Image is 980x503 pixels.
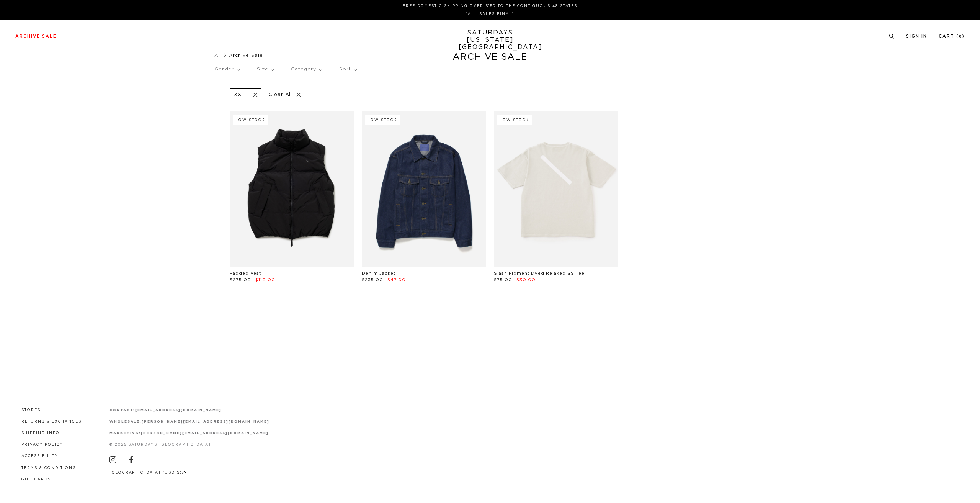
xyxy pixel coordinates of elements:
[339,61,356,78] p: Sort
[362,271,395,275] a: Denim Jacket
[230,271,261,275] a: Padded Vest
[230,278,251,282] span: $275.00
[362,278,383,282] span: $235.00
[142,420,269,423] a: [PERSON_NAME][EMAIL_ADDRESS][DOMAIN_NAME]
[939,34,965,38] a: Cart (0)
[21,443,63,446] a: Privacy Policy
[494,271,585,275] a: Slash Pigment Dyed Relaxed SS Tee
[229,53,263,57] span: Archive Sale
[109,420,142,423] strong: wholesale:
[141,431,268,435] a: [PERSON_NAME][EMAIL_ADDRESS][DOMAIN_NAME]
[959,35,962,38] small: 0
[494,278,512,282] span: $75.00
[109,442,269,447] p: © 2025 Saturdays [GEOGRAPHIC_DATA]
[497,115,532,125] div: Low Stock
[516,278,536,282] span: $30.00
[135,408,221,412] a: [EMAIL_ADDRESS][DOMAIN_NAME]
[906,34,927,38] a: Sign In
[233,115,268,125] div: Low Stock
[265,88,305,102] p: Clear All
[109,408,136,412] strong: contact:
[21,408,41,412] a: Stores
[365,115,400,125] div: Low Stock
[109,470,187,475] button: [GEOGRAPHIC_DATA] (USD $)
[291,61,322,78] p: Category
[214,61,240,78] p: Gender
[459,29,522,51] a: SATURDAYS[US_STATE][GEOGRAPHIC_DATA]
[18,11,962,17] p: *ALL SALES FINAL*
[21,454,58,458] a: Accessibility
[21,478,51,481] a: Gift Cards
[21,431,60,435] a: Shipping Info
[21,420,82,423] a: Returns & Exchanges
[18,3,962,9] p: FREE DOMESTIC SHIPPING OVER $150 TO THE CONTIGUOUS 48 STATES
[257,61,274,78] p: Size
[109,431,141,435] strong: marketing:
[15,34,57,38] a: Archive Sale
[255,278,275,282] span: $110.00
[214,53,221,57] a: All
[21,466,76,470] a: Terms & Conditions
[234,92,245,98] p: XXL
[387,278,406,282] span: $47.00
